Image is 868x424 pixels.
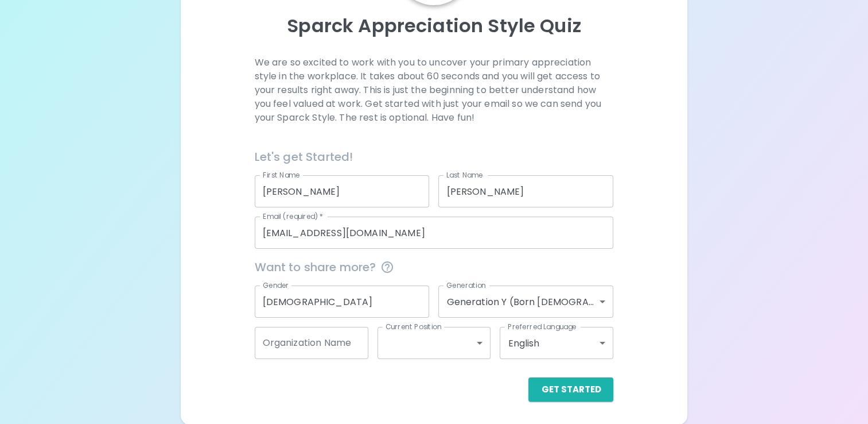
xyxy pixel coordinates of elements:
button: Get Started [528,377,613,402]
label: First Name [263,170,300,180]
label: Email (required) [263,211,324,221]
label: Last Name [446,170,482,180]
svg: This information is completely confidential and only used for aggregated appreciation studies at ... [380,260,394,274]
div: Generation Y (Born [DEMOGRAPHIC_DATA] - [DEMOGRAPHIC_DATA]) [438,286,613,318]
label: Gender [263,280,289,290]
label: Current Position [386,322,441,332]
p: We are so excited to work with you to uncover your primary appreciation style in the workplace. I... [255,56,614,125]
label: Preferred Language [508,322,577,332]
span: Want to share more? [255,258,614,276]
div: English [500,327,613,359]
label: Generation [446,280,486,290]
p: Sparck Appreciation Style Quiz [194,14,674,37]
h6: Let's get Started! [255,148,614,166]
